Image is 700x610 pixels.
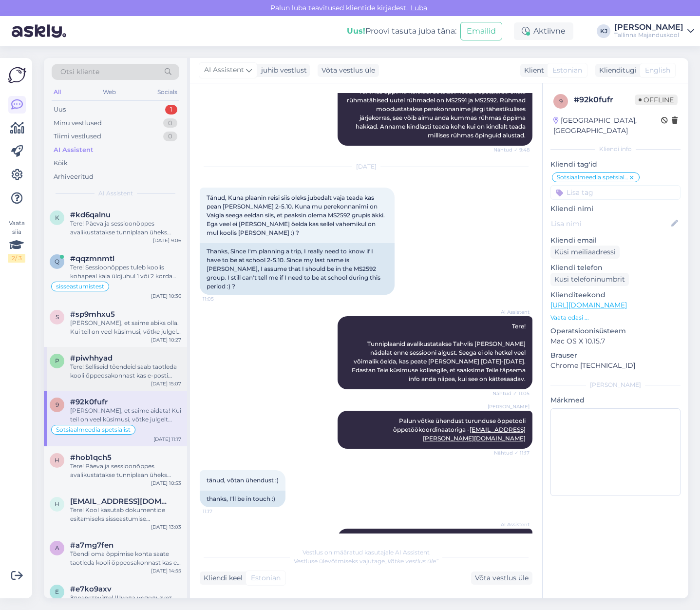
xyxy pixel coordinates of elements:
div: Vaata siia [8,219,25,263]
div: [PERSON_NAME], et saime aidata! Kui teil on veel küsimusi, võtke julgelt ühendust. [70,406,181,424]
div: [DATE] 14:55 [151,567,181,574]
p: Operatsioonisüsteem [550,326,681,336]
span: 11:17 [203,508,239,515]
span: Sotsiaalmeedia spetsialist [557,174,628,180]
span: 11:05 [203,295,239,303]
input: Lisa nimi [551,218,669,229]
span: e [55,588,59,595]
span: AI Assistent [493,308,530,316]
div: thanks, I'll be in touch :) [200,491,285,507]
div: [DATE] 11:17 [153,436,181,443]
div: Tõendi oma õppimise kohta saate taotleda kooli õppeosakonnast kas e-posti [PERSON_NAME] (täiendus... [70,550,181,567]
div: [DATE] 10:53 [151,479,181,487]
span: henri.aljand3@gmail.com [70,497,171,506]
div: Klienditugi [595,65,637,76]
a: [PERSON_NAME]Tallinna Majanduskool [614,23,694,39]
span: 9 [56,401,59,408]
div: 2 / 3 [8,254,25,263]
div: [PERSON_NAME], et saime abiks olla. Kui teil on veel küsimusi, võtke julgelt ühendust! [70,319,181,336]
div: Võta vestlus üle [318,64,379,77]
span: k [55,214,59,221]
span: Nähtud ✓ 9:48 [493,146,530,153]
span: q [55,258,59,265]
span: tänud, võtan ühendust :) [207,477,279,484]
p: Mac OS X 10.15.7 [550,336,681,346]
a: [EMAIL_ADDRESS][PERSON_NAME][DOMAIN_NAME] [423,426,526,442]
div: juhib vestlust [257,65,307,76]
button: Emailid [460,22,502,40]
div: [DATE] 9:06 [153,237,181,244]
div: Tere! Sessioonõppes tuleb koolis kohapeal käia üldjuhul 1 või 2 korda kuus kokku kuni kaheksal õp... [70,263,181,281]
span: #a7mg7fen [70,541,114,550]
input: Lisa tag [550,185,681,200]
span: Estonian [552,65,582,76]
div: Tallinna Majanduskool [614,31,683,39]
span: AI Assistent [493,521,530,528]
span: Estonian [251,573,281,583]
div: Minu vestlused [54,118,102,128]
span: Otsi kliente [60,67,99,77]
div: AI Assistent [54,145,94,155]
span: h [55,500,59,508]
div: Tere! Päeva ja sessioonõppes avalikustatakse tunniplaan üheks sessiooniks [PERSON_NAME] nädalat e... [70,219,181,237]
div: Arhiveeritud [54,172,94,182]
p: Kliendi tag'id [550,159,681,170]
span: #sp9mhxu5 [70,310,115,319]
p: Kliendi email [550,235,681,246]
div: Tere! Kool kasutab dokumentide esitamiseks sisseastumise infosüsteemi SAIS. Avalduse saate esitad... [70,506,181,523]
span: h [55,457,59,464]
span: Vestlus on määratud kasutajale AI Assistent [303,549,430,556]
div: Kliendi info [550,145,681,153]
p: Kliendi telefon [550,263,681,273]
i: „Võtke vestlus üle” [385,557,438,565]
p: Brauser [550,350,681,361]
a: [URL][DOMAIN_NAME] [550,301,627,309]
span: s [56,313,59,321]
div: 0 [163,118,177,128]
div: # 92k0fufr [574,94,635,106]
div: Küsi meiliaadressi [550,246,620,259]
div: KJ [597,24,610,38]
div: 0 [163,132,177,141]
span: Tere! Tunniplaanid avalikustatakse Tahvlis [PERSON_NAME] nädalat enne sessiooni algust. Seega ei ... [352,323,527,382]
p: Märkmed [550,395,681,405]
span: Luba [408,3,430,12]
span: Offline [635,95,678,105]
div: Klient [520,65,544,76]
span: Vestluse ülevõtmiseks vajutage [294,557,438,565]
span: a [55,544,59,552]
span: #92k0fufr [70,398,108,406]
div: Tere! Päeva ja sessioonõppes avalikustatakse tunniplaan üheks sessiooniks [PERSON_NAME] nädalat e... [70,462,181,479]
b: Uus! [347,26,365,36]
span: Nähtud ✓ 11:17 [493,449,530,457]
span: 9 [559,97,563,105]
span: [PERSON_NAME] [488,403,530,410]
span: Palun võtke ühendust turunduse õppetooli õppetöökoordinaatoriga - [393,417,527,442]
div: [PERSON_NAME] [550,381,681,389]
span: #e7ko9axv [70,585,112,593]
div: [GEOGRAPHIC_DATA], [GEOGRAPHIC_DATA] [553,115,661,136]
div: Aktiivne [514,22,573,40]
span: p [55,357,59,364]
div: Web [101,86,118,98]
div: Võta vestlus üle [471,572,532,585]
span: #qqzmnmtl [70,254,114,263]
div: [DATE] [200,162,532,171]
span: Sotsiaalmeedia spetsialist [56,427,131,433]
div: Tiimi vestlused [54,132,101,141]
img: Askly Logo [8,66,26,84]
div: [PERSON_NAME] [614,23,683,31]
div: Kliendi keel [200,573,243,583]
p: Chrome [TECHNICAL_ID] [550,361,681,371]
div: [DATE] 13:03 [151,523,181,531]
span: Tänud, Kuna plaanin reisi siis oleks jubedalt vaja teada kas pean [PERSON_NAME] 2-5.10. Kuna mu p... [207,194,386,236]
div: Thanks, Since I'm planning a trip, I really need to know if I have to be at school 2-5.10. Since ... [200,243,395,295]
span: English [645,65,670,76]
div: Kõik [54,158,68,168]
span: Nähtud ✓ 11:05 [492,390,530,397]
div: Küsi telefoninumbrit [550,273,629,286]
div: [DATE] 15:07 [151,380,181,387]
span: #kd6qalnu [70,210,111,219]
div: [DATE] 10:36 [151,292,181,300]
span: AI Assistent [98,189,133,198]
